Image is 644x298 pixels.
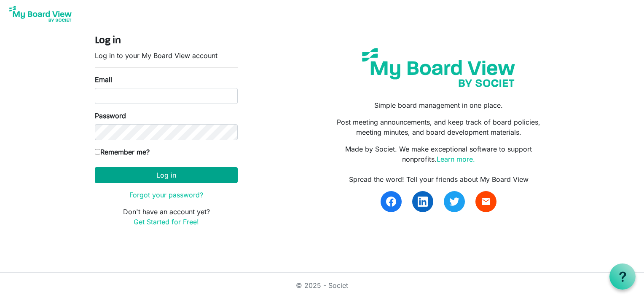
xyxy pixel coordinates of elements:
[95,74,112,85] label: Email
[356,42,521,93] img: my-board-view-societ.svg
[328,117,549,137] p: Post meeting announcements, and keep track of board policies, meeting minutes, and board developm...
[95,51,238,61] p: Log in to your My Board View account
[481,197,491,207] span: email
[129,191,203,199] a: Forgot your password?
[437,155,475,163] a: Learn more.
[95,35,238,47] h4: Log in
[386,197,396,207] img: facebook.svg
[449,197,459,207] img: twitter.svg
[95,207,238,227] p: Don't have an account yet?
[328,174,549,184] div: Spread the word! Tell your friends about My Board View
[95,167,238,183] button: Log in
[328,100,549,110] p: Simple board management in one place.
[328,144,549,164] p: Made by Societ. We make exceptional software to support nonprofits.
[95,147,150,157] label: Remember me?
[95,111,126,121] label: Password
[418,197,428,207] img: linkedin.svg
[134,218,199,226] a: Get Started for Free!
[7,3,74,24] img: My Board View Logo
[95,149,100,154] input: Remember me?
[296,281,348,290] a: © 2025 - Societ
[475,191,496,212] a: email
